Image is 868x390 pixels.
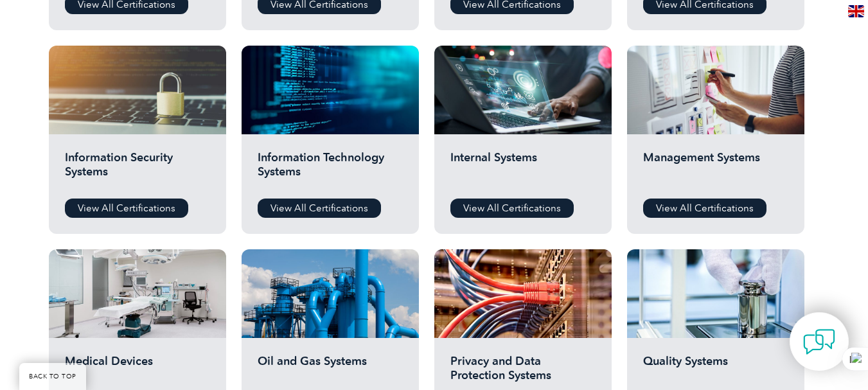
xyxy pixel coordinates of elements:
h2: Information Security Systems [65,150,210,189]
img: contact-chat.png [803,326,835,358]
h2: Management Systems [643,150,788,189]
a: BACK TO TOP [19,363,86,390]
a: View All Certifications [450,199,574,218]
h2: Information Technology Systems [258,150,403,189]
a: View All Certifications [65,199,188,218]
a: View All Certifications [643,199,766,218]
a: View All Certifications [258,199,381,218]
h2: Internal Systems [450,150,596,189]
img: en [848,5,864,17]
